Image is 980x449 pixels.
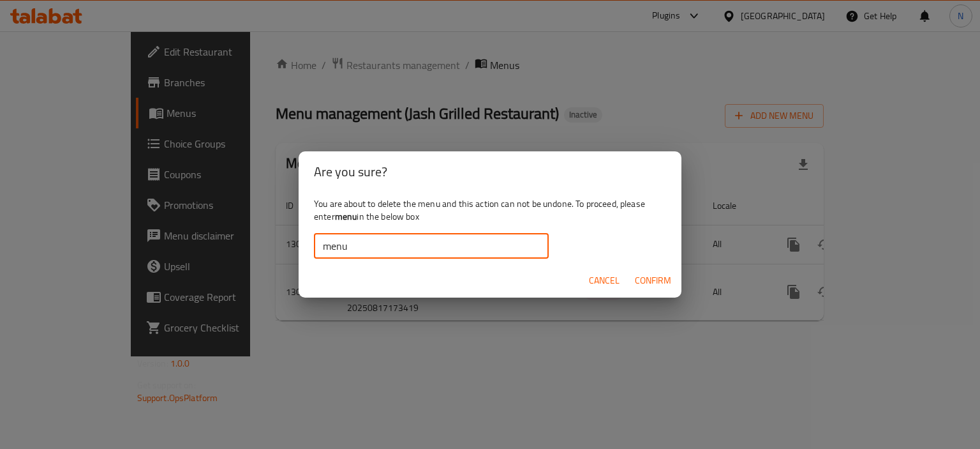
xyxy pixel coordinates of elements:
button: Confirm [630,269,676,293]
b: menu [335,208,357,225]
button: Cancel [584,269,625,293]
h2: Are you sure? [314,162,666,182]
div: You are about to delete the menu and this action can not be undone. To proceed, please enter in t... [299,192,681,264]
span: Cancel [589,273,620,289]
span: Confirm [635,273,671,289]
